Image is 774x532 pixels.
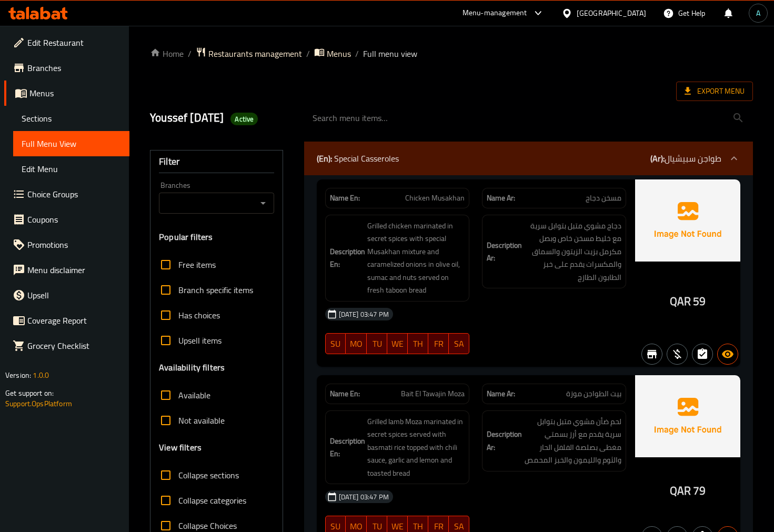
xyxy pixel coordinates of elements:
[150,47,184,60] a: Home
[27,264,121,276] span: Menu disclaimer
[756,7,760,19] span: A
[178,494,246,507] span: Collapse categories
[401,388,465,399] span: Bait El Tawajin Moza
[27,238,121,251] span: Promotions
[586,193,621,204] span: مسخن دجاج
[178,284,253,296] span: Branch specific items
[178,258,216,271] span: Free items
[408,333,428,354] button: TH
[363,47,417,60] span: Full menu view
[13,106,129,131] a: Sections
[577,7,646,19] div: [GEOGRAPHIC_DATA]
[27,188,121,200] span: Choice Groups
[22,112,121,125] span: Sections
[4,232,129,257] a: Promotions
[13,156,129,182] a: Edit Menu
[159,150,274,173] div: Filter
[346,333,367,354] button: MO
[650,152,721,165] p: طواجن سبيشيال
[692,344,713,365] button: Not has choices
[159,362,225,374] h3: Availability filters
[524,219,621,284] span: دجاج مشوي متبل بتوابل سرية مع خليط مسخن خاص وبصل مكرمل بزيت الزيتون والسماق والمكسرات يقدم على خب...
[693,480,706,501] span: 79
[4,182,129,207] a: Choice Groups
[4,308,129,333] a: Coverage Report
[4,207,129,232] a: Coupons
[230,113,258,125] div: Active
[314,47,351,61] a: Menus
[178,469,239,481] span: Collapse sections
[27,36,121,49] span: Edit Restaurant
[487,193,515,204] strong: Name Ar:
[524,415,621,467] span: لحم ضأن مشوي متبل بتوابل سرية يقدم مع أرز بسمتي مغطى بصلصة الفلفل الحار والثوم والليمون والخبز ال...
[463,7,527,19] div: Menu-management
[317,152,399,165] p: Special Casseroles
[150,110,291,126] h2: Youssef [DATE]
[29,87,121,99] span: Menus
[650,150,665,166] b: (Ar):
[335,492,393,502] span: [DATE] 03:47 PM
[159,441,202,454] h3: View filters
[22,137,121,150] span: Full Menu View
[304,142,753,175] div: (En): Special Casseroles(Ar):طواجن سبيشيال
[178,334,222,347] span: Upsell items
[178,414,225,427] span: Not available
[355,47,359,60] li: /
[5,368,31,382] span: Version:
[635,179,740,262] img: Ae5nvW7+0k+MAAAAAElFTkSuQmCC
[487,428,522,454] strong: Description Ar:
[4,283,129,308] a: Upsell
[325,333,346,354] button: SU
[330,435,365,460] strong: Description En:
[693,291,706,312] span: 59
[428,333,449,354] button: FR
[327,47,351,60] span: Menus
[27,314,121,327] span: Coverage Report
[330,193,360,204] strong: Name En:
[22,163,121,175] span: Edit Menu
[449,333,469,354] button: SA
[13,131,129,156] a: Full Menu View
[4,81,129,106] a: Menus
[178,389,210,401] span: Available
[317,150,332,166] b: (En):
[433,336,445,352] span: FR
[304,105,753,132] input: search
[330,388,360,399] strong: Name En:
[4,30,129,55] a: Edit Restaurant
[350,336,363,352] span: MO
[335,309,393,319] span: [DATE] 03:47 PM
[178,519,237,532] span: Collapse Choices
[670,291,691,312] span: QAR
[566,388,621,399] span: بيت الطواجن موزة
[387,333,408,354] button: WE
[367,219,465,297] span: Grilled chicken marinated in secret spices with special Musakhan mixture and caramelized onions i...
[412,336,424,352] span: TH
[306,47,310,60] li: /
[5,386,54,400] span: Get support on:
[4,333,129,358] a: Grocery Checklist
[5,397,72,410] a: Support.OpsPlatform
[33,368,49,382] span: 1.0.0
[487,239,522,265] strong: Description Ar:
[27,213,121,226] span: Coupons
[256,196,270,210] button: Open
[159,231,274,243] h3: Popular filters
[27,339,121,352] span: Grocery Checklist
[208,47,302,60] span: Restaurants management
[676,82,753,101] span: Export Menu
[487,388,515,399] strong: Name Ar:
[685,85,745,98] span: Export Menu
[330,336,342,352] span: SU
[330,245,365,271] strong: Description En:
[367,333,387,354] button: TU
[4,257,129,283] a: Menu disclaimer
[230,114,258,124] span: Active
[178,309,220,322] span: Has choices
[367,415,465,480] span: Grilled lamb Moza marinated in secret spices served with basmati rice topped with chili sauce, ga...
[27,289,121,302] span: Upsell
[670,480,691,501] span: QAR
[667,344,688,365] button: Purchased item
[196,47,302,61] a: Restaurants management
[150,47,753,61] nav: breadcrumb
